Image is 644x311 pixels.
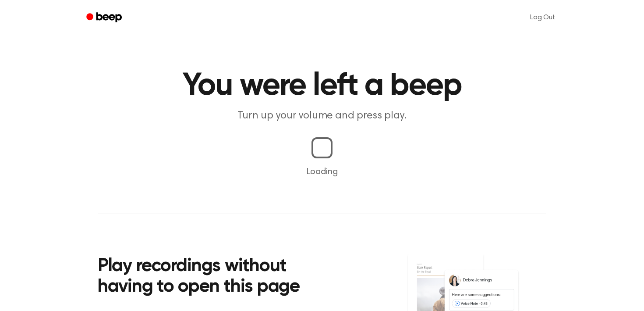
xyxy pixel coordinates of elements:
a: Log Out [521,7,564,28]
h1: You were left a beep [98,70,546,102]
a: Beep [80,9,130,26]
p: Loading [11,165,633,179]
p: Turn up your volume and press play. [154,109,490,123]
h2: Play recordings without having to open this page [98,256,334,298]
